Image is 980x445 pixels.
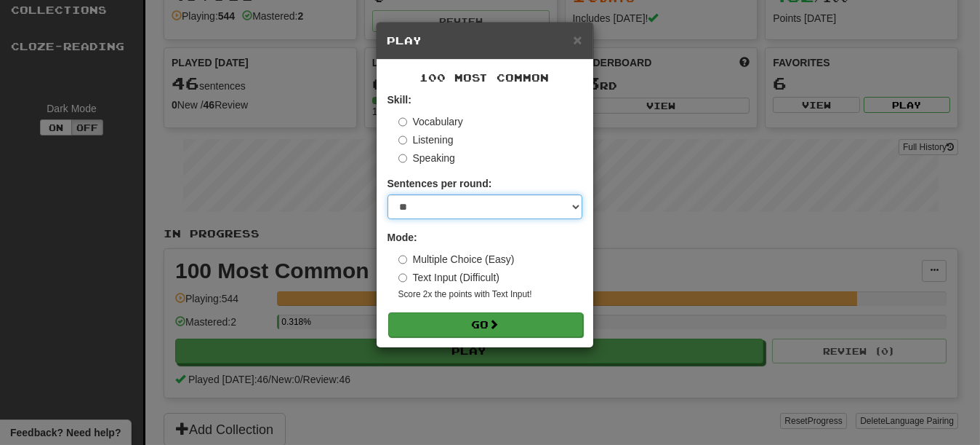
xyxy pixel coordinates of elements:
h5: Play [387,34,582,48]
label: Vocabulary [398,114,463,129]
input: Listening [398,135,408,145]
strong: Mode: [387,232,417,243]
button: Close [573,32,582,47]
label: Multiple Choice (Easy) [398,252,515,267]
label: Text Input (Difficult) [398,270,500,285]
span: × [573,31,582,48]
input: Multiple Choice (Easy) [398,255,408,264]
input: Text Input (Difficult) [398,273,408,283]
strong: Skill: [387,94,411,106]
button: Go [388,312,583,337]
input: Speaking [398,154,408,163]
label: Listening [398,133,454,147]
label: Sentences per round: [387,176,492,191]
label: Speaking [398,151,455,165]
span: 100 Most Common [420,71,550,84]
input: Vocabulary [398,117,408,127]
small: Score 2x the points with Text Input ! [398,288,582,301]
